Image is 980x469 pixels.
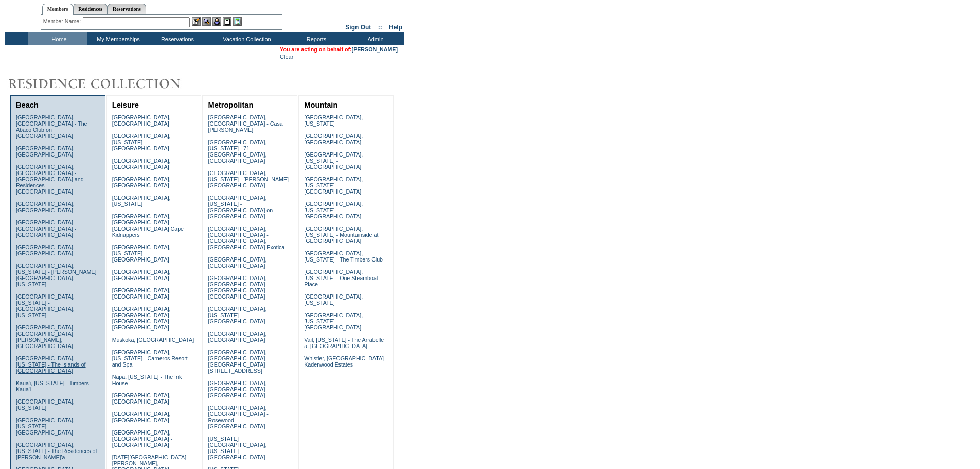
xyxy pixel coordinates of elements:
[43,17,83,26] div: Member Name:
[73,4,108,14] a: Residences
[112,287,171,300] a: [GEOGRAPHIC_DATA], [GEOGRAPHIC_DATA]
[112,392,171,405] a: [GEOGRAPHIC_DATA], [GEOGRAPHIC_DATA]
[304,176,363,195] a: [GEOGRAPHIC_DATA], [US_STATE] - [GEOGRAPHIC_DATA]
[212,17,221,26] img: Impersonate
[208,170,289,188] a: [GEOGRAPHIC_DATA], [US_STATE] - [PERSON_NAME][GEOGRAPHIC_DATA]
[16,145,75,158] a: [GEOGRAPHIC_DATA], [GEOGRAPHIC_DATA]
[208,101,253,109] a: Metropolitan
[112,101,139,109] a: Leisure
[112,429,172,448] a: [GEOGRAPHIC_DATA], [GEOGRAPHIC_DATA] - [GEOGRAPHIC_DATA]
[389,24,402,31] a: Help
[16,114,87,139] a: [GEOGRAPHIC_DATA], [GEOGRAPHIC_DATA] - The Abaco Club on [GEOGRAPHIC_DATA]
[286,32,345,45] td: Reports
[208,436,266,460] a: [US_STATE][GEOGRAPHIC_DATA], [US_STATE][GEOGRAPHIC_DATA]
[112,269,171,281] a: [GEOGRAPHIC_DATA], [GEOGRAPHIC_DATA]
[112,114,171,127] a: [GEOGRAPHIC_DATA], [GEOGRAPHIC_DATA]
[16,324,76,349] a: [GEOGRAPHIC_DATA] - [GEOGRAPHIC_DATA][PERSON_NAME], [GEOGRAPHIC_DATA]
[147,32,206,45] td: Reservations
[16,219,76,238] a: [GEOGRAPHIC_DATA] - [GEOGRAPHIC_DATA] - [GEOGRAPHIC_DATA]
[304,225,378,244] a: [GEOGRAPHIC_DATA], [US_STATE] - Mountainside at [GEOGRAPHIC_DATA]
[223,17,231,26] img: Reservations
[16,398,75,411] a: [GEOGRAPHIC_DATA], [US_STATE]
[16,244,75,256] a: [GEOGRAPHIC_DATA], [GEOGRAPHIC_DATA]
[16,442,97,460] a: [GEOGRAPHIC_DATA], [US_STATE] - The Residences of [PERSON_NAME]'a
[208,331,266,343] a: [GEOGRAPHIC_DATA], [GEOGRAPHIC_DATA]
[16,417,75,436] a: [GEOGRAPHIC_DATA], [US_STATE] - [GEOGRAPHIC_DATA]
[304,269,378,287] a: [GEOGRAPHIC_DATA], [US_STATE] - One Steamboat Place
[108,4,146,14] a: Reservations
[304,312,363,331] a: [GEOGRAPHIC_DATA], [US_STATE] - [GEOGRAPHIC_DATA]
[208,275,268,300] a: [GEOGRAPHIC_DATA], [GEOGRAPHIC_DATA] - [GEOGRAPHIC_DATA] [GEOGRAPHIC_DATA]
[16,101,39,109] a: Beach
[16,355,86,374] a: [GEOGRAPHIC_DATA], [US_STATE] - The Islands of [GEOGRAPHIC_DATA]
[304,201,363,219] a: [GEOGRAPHIC_DATA], [US_STATE] - [GEOGRAPHIC_DATA]
[304,114,363,127] a: [GEOGRAPHIC_DATA], [US_STATE]
[304,337,384,349] a: Vail, [US_STATE] - The Arrabelle at [GEOGRAPHIC_DATA]
[16,263,97,287] a: [GEOGRAPHIC_DATA], [US_STATE] - [PERSON_NAME][GEOGRAPHIC_DATA], [US_STATE]
[112,306,172,331] a: [GEOGRAPHIC_DATA], [GEOGRAPHIC_DATA] - [GEOGRAPHIC_DATA] [GEOGRAPHIC_DATA]
[28,32,87,45] td: Home
[208,195,273,219] a: [GEOGRAPHIC_DATA], [US_STATE] - [GEOGRAPHIC_DATA] on [GEOGRAPHIC_DATA]
[202,17,211,26] img: View
[304,355,387,368] a: Whistler, [GEOGRAPHIC_DATA] - Kadenwood Estates
[345,24,371,31] a: Sign Out
[112,244,171,263] a: [GEOGRAPHIC_DATA], [US_STATE] - [GEOGRAPHIC_DATA]
[345,32,404,45] td: Admin
[304,293,363,306] a: [GEOGRAPHIC_DATA], [US_STATE]
[112,133,171,151] a: [GEOGRAPHIC_DATA], [US_STATE] - [GEOGRAPHIC_DATA]
[208,306,266,324] a: [GEOGRAPHIC_DATA], [US_STATE] - [GEOGRAPHIC_DATA]
[233,17,242,26] img: b_calculator.gif
[112,213,184,238] a: [GEOGRAPHIC_DATA], [GEOGRAPHIC_DATA] - [GEOGRAPHIC_DATA] Cape Kidnappers
[112,349,188,368] a: [GEOGRAPHIC_DATA], [US_STATE] - Carneros Resort and Spa
[304,151,363,170] a: [GEOGRAPHIC_DATA], [US_STATE] - [GEOGRAPHIC_DATA]
[87,32,147,45] td: My Memberships
[16,293,75,318] a: [GEOGRAPHIC_DATA], [US_STATE] - [GEOGRAPHIC_DATA], [US_STATE]
[206,32,286,45] td: Vacation Collection
[208,256,266,269] a: [GEOGRAPHIC_DATA], [GEOGRAPHIC_DATA]
[112,195,171,207] a: [GEOGRAPHIC_DATA], [US_STATE]
[304,101,337,109] a: Mountain
[112,337,194,343] a: Muskoka, [GEOGRAPHIC_DATA]
[208,380,268,398] a: [GEOGRAPHIC_DATA], [GEOGRAPHIC_DATA] - [GEOGRAPHIC_DATA]
[280,46,398,53] span: You are acting on behalf of:
[112,158,171,170] a: [GEOGRAPHIC_DATA], [GEOGRAPHIC_DATA]
[42,4,74,15] a: Members
[304,250,383,263] a: [GEOGRAPHIC_DATA], [US_STATE] - The Timbers Club
[208,225,284,250] a: [GEOGRAPHIC_DATA], [GEOGRAPHIC_DATA] - [GEOGRAPHIC_DATA], [GEOGRAPHIC_DATA] Exotica
[16,201,75,213] a: [GEOGRAPHIC_DATA], [GEOGRAPHIC_DATA]
[208,405,268,429] a: [GEOGRAPHIC_DATA], [GEOGRAPHIC_DATA] - Rosewood [GEOGRAPHIC_DATA]
[112,374,182,386] a: Napa, [US_STATE] - The Ink House
[16,164,84,195] a: [GEOGRAPHIC_DATA], [GEOGRAPHIC_DATA] - [GEOGRAPHIC_DATA] and Residences [GEOGRAPHIC_DATA]
[192,17,201,26] img: b_edit.gif
[112,411,171,423] a: [GEOGRAPHIC_DATA], [GEOGRAPHIC_DATA]
[16,380,89,392] a: Kaua'i, [US_STATE] - Timbers Kaua'i
[378,24,382,31] span: ::
[208,139,266,164] a: [GEOGRAPHIC_DATA], [US_STATE] - 71 [GEOGRAPHIC_DATA], [GEOGRAPHIC_DATA]
[112,176,171,188] a: [GEOGRAPHIC_DATA], [GEOGRAPHIC_DATA]
[208,114,282,133] a: [GEOGRAPHIC_DATA], [GEOGRAPHIC_DATA] - Casa [PERSON_NAME]
[5,74,206,94] img: Destinations by Exclusive Resorts
[280,54,293,60] a: Clear
[208,349,268,374] a: [GEOGRAPHIC_DATA], [GEOGRAPHIC_DATA] - [GEOGRAPHIC_DATA][STREET_ADDRESS]
[352,46,398,53] a: [PERSON_NAME]
[304,133,363,145] a: [GEOGRAPHIC_DATA], [GEOGRAPHIC_DATA]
